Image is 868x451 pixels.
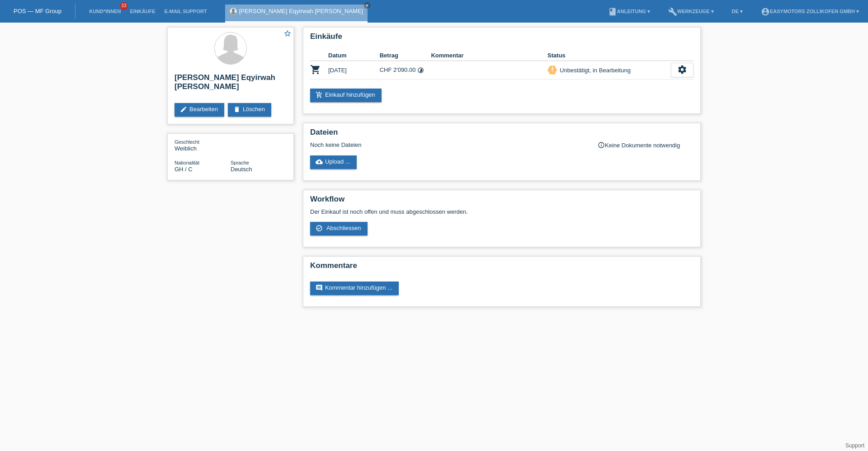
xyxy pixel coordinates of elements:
[231,166,252,173] span: Deutsch
[727,9,747,14] a: DE ▾
[557,66,631,75] div: Unbestätigt, in Bearbeitung
[547,50,671,61] th: Status
[310,208,693,215] p: Der Einkauf ist noch offen und muss abgeschlossen werden.
[231,160,249,165] span: Sprache
[549,66,556,73] i: priority_high
[125,9,160,14] a: Einkäufe
[239,8,363,14] a: [PERSON_NAME] Eqyirwah [PERSON_NAME]
[85,9,125,14] a: Kund*innen
[316,158,323,165] i: cloud_upload
[604,9,655,14] a: bookAnleitung ▾
[845,442,864,449] a: Support
[668,7,677,16] i: build
[316,284,323,291] i: comment
[756,9,863,14] a: account_circleEasymotors Zollikofen GmbH ▾
[310,32,693,46] h2: Einkäufe
[364,2,370,9] a: close
[417,67,424,74] i: 24 Raten
[310,195,693,208] h2: Workflow
[380,50,431,61] th: Betrag
[310,141,586,148] div: Noch keine Dateien
[175,73,287,96] h2: [PERSON_NAME] Eqyirwah [PERSON_NAME]
[316,225,323,232] i: check_circle_outline
[310,261,693,275] h2: Kommentare
[228,103,271,117] a: deleteLöschen
[14,8,61,14] a: POS — MF Group
[310,222,368,235] a: check_circle_outline Abschliessen
[175,166,193,173] span: Ghana / C / 01.08.2004
[328,61,380,80] td: [DATE]
[365,3,369,8] i: close
[316,91,323,99] i: add_shopping_cart
[283,29,292,38] i: star_border
[160,9,212,14] a: E-Mail Support
[175,103,224,117] a: editBearbeiten
[598,141,693,149] div: Keine Dokumente notwendig
[283,29,292,39] a: star_border
[175,139,199,145] span: Geschlecht
[310,155,357,169] a: cloud_uploadUpload ...
[180,106,187,113] i: edit
[310,64,321,75] i: POSP00026023
[761,7,770,16] i: account_circle
[326,225,361,231] span: Abschliessen
[233,106,241,113] i: delete
[175,160,199,165] span: Nationalität
[608,7,617,16] i: book
[677,65,687,75] i: settings
[175,138,231,152] div: Weiblich
[328,50,380,61] th: Datum
[380,61,431,80] td: CHF 2'090.00
[310,282,399,295] a: commentKommentar hinzufügen ...
[431,50,547,61] th: Kommentar
[120,2,128,10] span: 33
[664,9,718,14] a: buildWerkzeuge ▾
[310,89,382,102] a: add_shopping_cartEinkauf hinzufügen
[598,141,605,149] i: info_outline
[310,128,693,141] h2: Dateien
